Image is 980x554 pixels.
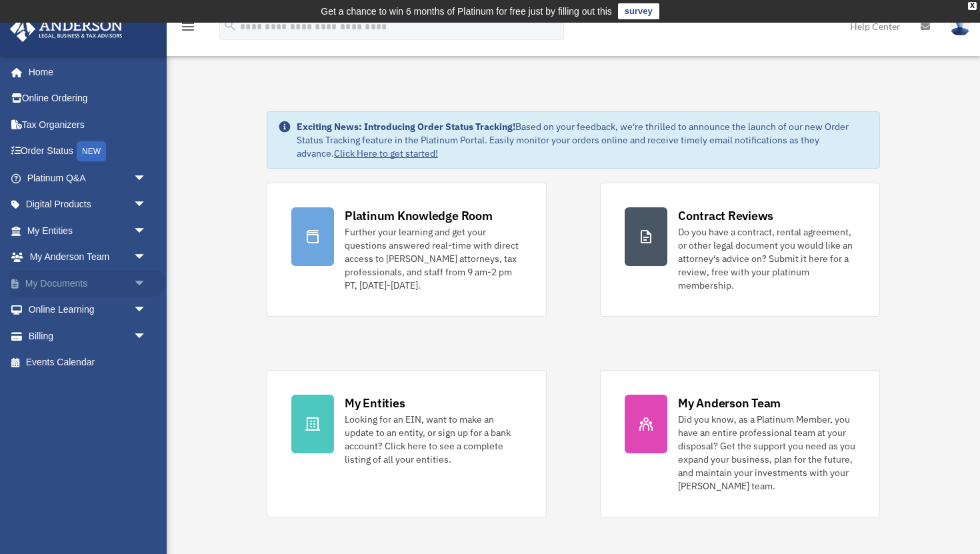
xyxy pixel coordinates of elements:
[345,207,493,224] div: Platinum Knowledge Room
[133,191,160,219] span: arrow_drop_down
[9,165,167,191] a: Platinum Q&Aarrow_drop_down
[9,191,167,218] a: Digital Productsarrow_drop_down
[133,217,160,245] span: arrow_drop_down
[600,370,880,517] a: My Anderson Team Did you know, as a Platinum Member, you have an entire professional team at your...
[9,349,167,376] a: Events Calendar
[180,23,196,35] a: menu
[345,225,522,292] div: Further your learning and get your questions answered real-time with direct access to [PERSON_NAM...
[678,207,773,224] div: Contract Reviews
[133,323,160,350] span: arrow_drop_down
[9,59,160,85] a: Home
[6,16,127,42] img: Anderson Advisors Platinum Portal
[180,19,196,35] i: menu
[618,3,659,19] a: survey
[133,270,160,297] span: arrow_drop_down
[9,270,167,297] a: My Documentsarrow_drop_down
[950,17,970,36] img: User Pic
[334,147,438,159] a: Click Here to get started!
[9,85,167,112] a: Online Ordering
[678,395,781,411] div: My Anderson Team
[223,18,237,33] i: search
[267,183,547,317] a: Platinum Knowledge Room Further your learning and get your questions answered real-time with dire...
[267,370,547,517] a: My Entities Looking for an EIN, want to make an update to an entity, or sign up for a bank accoun...
[9,323,167,349] a: Billingarrow_drop_down
[77,141,106,161] div: NEW
[9,244,167,271] a: My Anderson Teamarrow_drop_down
[133,244,160,271] span: arrow_drop_down
[133,165,160,192] span: arrow_drop_down
[297,120,869,160] div: Based on your feedback, we're thrilled to announce the launch of our new Order Status Tracking fe...
[9,297,167,323] a: Online Learningarrow_drop_down
[297,121,515,133] strong: Exciting News: Introducing Order Status Tracking!
[678,413,855,493] div: Did you know, as a Platinum Member, you have an entire professional team at your disposal? Get th...
[600,183,880,317] a: Contract Reviews Do you have a contract, rental agreement, or other legal document you would like...
[678,225,855,292] div: Do you have a contract, rental agreement, or other legal document you would like an attorney's ad...
[9,217,167,244] a: My Entitiesarrow_drop_down
[9,138,167,165] a: Order StatusNEW
[968,2,977,10] div: close
[321,3,612,19] div: Get a chance to win 6 months of Platinum for free just by filling out this
[345,395,405,411] div: My Entities
[345,413,522,466] div: Looking for an EIN, want to make an update to an entity, or sign up for a bank account? Click her...
[133,297,160,324] span: arrow_drop_down
[9,111,167,138] a: Tax Organizers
